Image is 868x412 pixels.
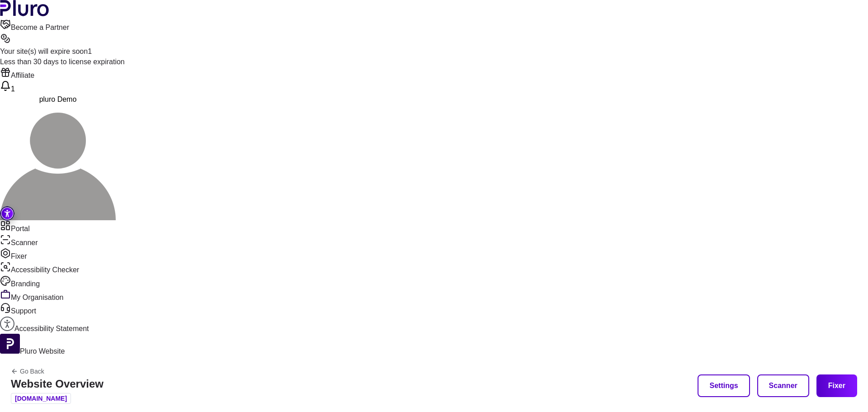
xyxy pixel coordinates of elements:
[698,374,750,397] button: Settings
[11,393,71,404] div: [DOMAIN_NAME]
[11,85,15,93] span: 1
[39,95,77,103] span: pluro Demo
[11,368,104,375] a: Back to previous screen
[11,379,104,389] h1: Website Overview
[88,47,92,55] span: 1
[816,374,857,397] button: Fixer
[757,374,809,397] button: Scanner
